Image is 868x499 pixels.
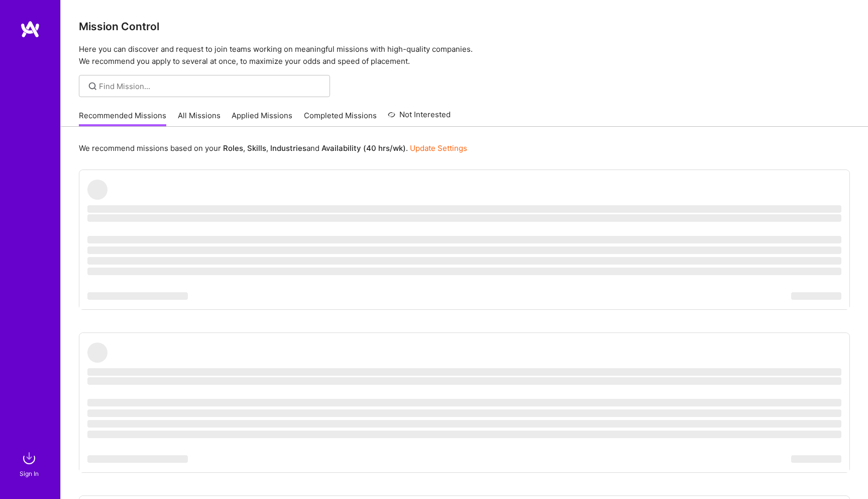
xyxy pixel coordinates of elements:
a: Not Interested [388,109,451,127]
a: Applied Missions [232,110,292,127]
a: Completed Missions [304,110,377,127]
h3: Mission Control [79,20,850,33]
b: Availability (40 hrs/wk) [321,143,406,153]
p: Here you can discover and request to join teams working on meaningful missions with high-quality ... [79,43,850,67]
a: Update Settings [410,143,467,153]
b: Roles [223,143,243,153]
img: sign in [19,448,39,468]
img: logo [20,20,40,38]
b: Skills [247,143,266,153]
a: Recommended Missions [79,110,166,127]
p: We recommend missions based on your , , and . [79,143,467,153]
input: Find Mission... [99,81,322,92]
div: Sign In [20,468,39,479]
a: All Missions [178,110,221,127]
i: icon SearchGrey [87,80,98,92]
a: sign inSign In [21,448,39,479]
b: Industries [270,143,306,153]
